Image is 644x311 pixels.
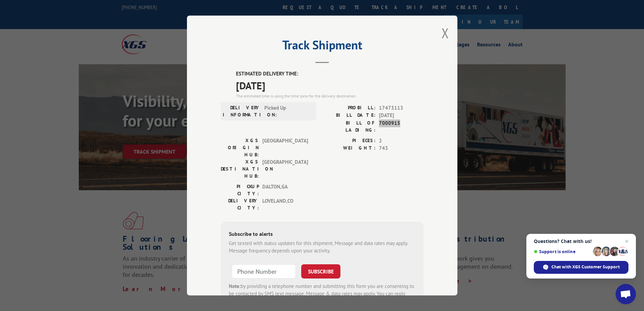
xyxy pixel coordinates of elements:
[236,78,424,93] span: [DATE]
[322,119,376,134] label: BILL OF LADING:
[301,264,340,279] button: SUBSCRIBE
[229,283,241,289] strong: Note:
[262,197,308,212] span: LOVELAND , CO
[534,249,591,254] span: Support is online
[221,158,259,180] label: XGS DESTINATION HUB:
[236,70,424,78] label: ESTIMATED DELIVERY TIME:
[232,264,296,279] input: Phone Number
[221,40,424,53] h2: Track Shipment
[379,112,424,119] span: [DATE]
[236,93,424,99] div: The estimated time is using the time zone for the delivery destination.
[379,145,424,152] span: 743
[616,284,636,304] div: Open chat
[322,145,376,152] label: WEIGHT:
[379,137,424,145] span: 2
[534,261,628,274] div: Chat with XGS Customer Support
[229,230,415,240] div: Subscribe to alerts
[264,104,310,118] span: Picked Up
[229,283,415,306] div: by providing a telephone number and submitting this form you are consenting to be contacted by SM...
[262,137,308,158] span: [GEOGRAPHIC_DATA]
[534,239,628,244] span: Questions? Chat with us!
[322,104,376,112] label: PROBILL:
[223,104,261,118] label: DELIVERY INFORMATION:
[442,24,449,42] button: Close modal
[221,183,259,197] label: PICKUP CITY:
[322,112,376,119] label: BILL DATE:
[322,137,376,145] label: PIECES:
[221,197,259,212] label: DELIVERY CITY:
[221,137,259,158] label: XGS ORIGIN HUB:
[262,158,308,180] span: [GEOGRAPHIC_DATA]
[262,183,308,197] span: DALTON , GA
[623,237,631,245] span: Close chat
[229,240,415,255] div: Get texted with status updates for this shipment. Message and data rates may apply. Message frequ...
[379,119,424,134] span: 7000915
[379,104,424,112] span: 17473113
[551,264,620,270] span: Chat with XGS Customer Support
